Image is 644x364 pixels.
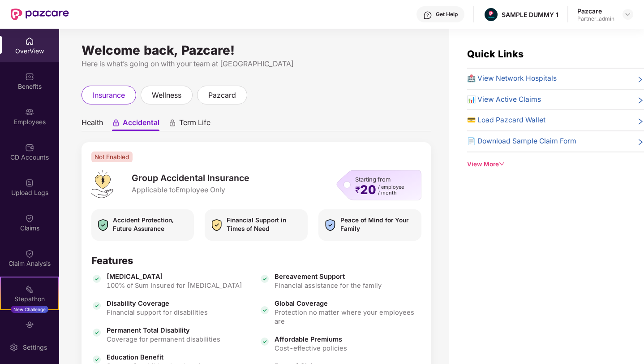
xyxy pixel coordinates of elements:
span: 100% of Sum Insured for [MEDICAL_DATA] [107,281,242,290]
span: / month [378,190,404,196]
img: svg+xml;base64,PHN2ZyBpZD0iQ2xhaW0iIHhtbG5zPSJodHRwOi8vd3d3LnczLm9yZy8yMDAwL3N2ZyIgd2lkdGg9IjIwIi... [25,249,34,258]
div: Features [91,254,421,267]
img: svg+xml;base64,PHN2ZyBpZD0iRW5kb3JzZW1lbnRzIiB4bWxucz0iaHR0cDovL3d3dy53My5vcmcvMjAwMC9zdmciIHdpZH... [25,320,34,329]
span: Permanent Total Disability [107,326,220,335]
img: icon [323,216,338,234]
img: icon [259,330,270,353]
span: 📊 View Active Claims [467,94,541,105]
span: Coverage for permanent disabilities [107,335,220,344]
div: Here is what’s going on with your team at [GEOGRAPHIC_DATA] [82,58,431,69]
img: Pazcare_Alternative_logo-01-01.png [485,8,498,21]
span: insurance [93,90,125,101]
span: Not Enabled [91,152,133,162]
span: Education Benefit [107,353,209,362]
span: Bereavement Support [275,272,382,281]
div: Partner_admin [577,15,614,22]
span: Applicable to Employee Only [132,185,249,195]
span: Peace of Mind for Your Family [340,216,417,233]
span: Starting from [355,176,391,183]
img: svg+xml;base64,PHN2ZyBpZD0iSGVscC0zMngzMiIgeG1sbnM9Imh0dHA6Ly93d3cudzMub3JnLzIwMDAvc3ZnIiB3aWR0aD... [423,11,432,20]
span: Global Coverage [275,299,421,308]
div: View More [467,160,644,169]
span: 📄 Download Sample Claim Form [467,136,576,147]
span: 20 [360,184,376,196]
img: svg+xml;base64,PHN2ZyBpZD0iRW1wbG95ZWVzIiB4bWxucz0iaHR0cDovL3d3dy53My5vcmcvMjAwMC9zdmciIHdpZHRoPS... [25,108,34,117]
span: 🏥 View Network Hospitals [467,73,557,84]
img: svg+xml;base64,PHN2ZyBpZD0iRHJvcGRvd24tMzJ4MzIiIHhtbG5zPSJodHRwOi8vd3d3LnczLm9yZy8yMDAwL3N2ZyIgd2... [624,11,631,18]
img: svg+xml;base64,PHN2ZyBpZD0iSG9tZSIgeG1sbnM9Imh0dHA6Ly93d3cudzMub3JnLzIwMDAvc3ZnIiB3aWR0aD0iMjAiIG... [25,37,34,46]
img: logo [91,170,113,198]
div: animation [168,119,176,127]
div: New Challenge [11,306,48,313]
span: Protection no matter where your employees are [275,308,421,326]
img: svg+xml;base64,PHN2ZyBpZD0iVXBsb2FkX0xvZ3MiIGRhdGEtbmFtZT0iVXBsb2FkIExvZ3MiIHhtbG5zPSJodHRwOi8vd3... [25,178,34,187]
div: Get Help [436,11,458,18]
img: icon [91,268,102,290]
img: svg+xml;base64,PHN2ZyBpZD0iQ2xhaW0iIHhtbG5zPSJodHRwOi8vd3d3LnczLm9yZy8yMDAwL3N2ZyIgd2lkdGg9IjIwIi... [25,214,34,223]
img: icon [209,216,224,234]
span: Affordable Premiums [275,335,347,344]
img: svg+xml;base64,PHN2ZyBpZD0iQmVuZWZpdHMiIHhtbG5zPSJodHRwOi8vd3d3LnczLm9yZy8yMDAwL3N2ZyIgd2lkdGg9Ij... [25,72,34,81]
img: icon [96,216,110,234]
span: ₹ [355,186,360,194]
img: icon [259,295,270,326]
img: icon [91,295,102,317]
span: Financial Support in Times of Need [227,216,303,233]
span: down [499,161,505,167]
div: Welcome back, Pazcare! [82,47,431,54]
span: wellness [152,90,181,101]
span: 💳 Load Pazcard Wallet [467,115,545,126]
div: Settings [20,343,50,352]
img: New Pazcare Logo [11,9,69,20]
span: right [637,117,644,126]
span: Accident Protection, Future Assurance [113,216,190,233]
span: Group Accidental Insurance [132,172,249,184]
img: svg+xml;base64,PHN2ZyBpZD0iQ0RfQWNjb3VudHMiIGRhdGEtbmFtZT0iQ0QgQWNjb3VudHMiIHhtbG5zPSJodHRwOi8vd3... [25,143,34,152]
span: Financial assistance for the family [275,281,382,290]
span: Quick Links [467,48,524,60]
img: svg+xml;base64,PHN2ZyB4bWxucz0iaHR0cDovL3d3dy53My5vcmcvMjAwMC9zdmciIHdpZHRoPSIyMSIgaGVpZ2h0PSIyMC... [25,285,34,294]
span: Cost-effective policies [275,344,347,353]
span: Health [82,118,103,131]
img: icon [91,321,102,344]
div: Stepathon [1,295,58,303]
span: Financial support for disabilities [107,308,208,317]
span: right [637,75,644,84]
span: [MEDICAL_DATA] [107,272,242,281]
span: Accidental [123,118,159,131]
span: / employee [378,184,404,190]
span: pazcard [208,90,236,101]
span: right [637,96,644,105]
div: Pazcare [577,7,614,15]
span: Term Life [179,118,210,131]
div: animation [112,119,120,127]
span: right [637,138,644,147]
div: SAMPLE DUMMY 1 [502,10,558,19]
img: svg+xml;base64,PHN2ZyBpZD0iU2V0dGluZy0yMHgyMCIgeG1sbnM9Imh0dHA6Ly93d3cudzMub3JnLzIwMDAvc3ZnIiB3aW... [9,343,18,352]
span: Disability Coverage [107,299,208,308]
